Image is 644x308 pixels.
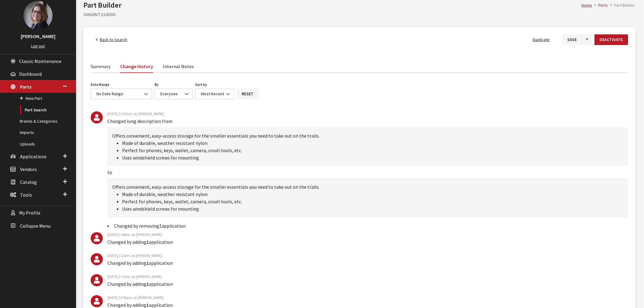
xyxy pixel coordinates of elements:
label: Sort by [195,82,207,87]
span: 1 [146,260,149,266]
a: Log out [31,43,45,49]
li: Changed by adding application [107,259,628,267]
li: Parts [592,2,608,9]
span: Collapse Menu [20,223,51,229]
li: Uses windshield screws for mounting [122,205,623,212]
li: Made of durable, weather resistant nylon [122,191,623,198]
img: S. Patterson [91,274,103,286]
span: Catalog [20,179,37,185]
label: By [155,82,159,87]
span: Offers convenient, easy-access storage for the smaller essentials you need to take out on the tra... [107,178,628,217]
span: No Date Range [96,91,123,96]
label: Date Range [91,82,110,87]
span: No Date Range [95,91,148,97]
span: Most Recent [199,91,230,97]
span: Back to Search [100,37,127,42]
div: [DATE] 1:22pm, by [PERSON_NAME] [91,253,628,258]
button: Save [562,34,582,45]
span: Tools [20,192,32,198]
span: Offers convenient, easy-access storage for the smaller essentials you need to take out on the tra... [107,127,628,166]
span: No Date Range [91,89,152,99]
button: Deactivate [595,34,628,45]
img: S. Patterson [91,232,103,244]
li: Changed long description from to [107,117,628,217]
span: 1 [146,302,149,308]
img: Kim Callahan Collins [23,1,53,30]
span: Vendors [20,166,37,172]
span: 1 [146,239,149,245]
li: Uses windshield screws for mounting [122,154,623,161]
div: [DATE] 1:44pm, by [PERSON_NAME] [91,232,628,237]
span: 1 [159,223,162,229]
div: [DATE] 11:26am, by [PERSON_NAME] [91,111,628,116]
span: Parts [20,84,31,90]
a: Internal Notes [163,60,194,72]
li: Changed by adding application [107,280,628,288]
h3: [PERSON_NAME] [6,33,70,40]
span: Applications [20,153,47,159]
img: S. Patterson [91,295,103,307]
li: Part Builder [608,2,635,9]
span: My Profile [19,210,40,216]
span: Dashboard [19,71,42,77]
span: Classic Maintenance [19,58,61,64]
span: Everyone [155,89,193,99]
li: Changed by removing application [107,222,628,229]
li: Perfect for phones, keys, wallet, camera, small tools, etc. [122,147,623,154]
div: [DATE] 12:53pm, by [PERSON_NAME] [91,295,628,300]
span: Everyone [160,91,178,96]
img: S. Patterson [91,111,103,124]
a: Summary [91,60,110,72]
button: Duplicate [528,34,555,45]
img: S. Patterson [91,253,103,265]
a: Change History [120,60,153,73]
span: Duplicate [533,37,550,42]
a: Home [582,2,592,8]
span: Everyone [159,91,189,97]
li: Changed by adding application [107,238,628,246]
h2: SMA8NT210000 [83,11,635,18]
li: Perfect for phones, keys, wallet, camera, small tools, etc. [122,198,623,205]
span: 1 [146,281,149,287]
li: Made of durable, weather resistant nylon [122,139,623,147]
span: Most Recent [195,89,234,99]
div: [DATE] 1:17pm, by [PERSON_NAME] [91,274,628,279]
button: Reset [236,89,259,99]
a: Back to Search [91,34,132,45]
